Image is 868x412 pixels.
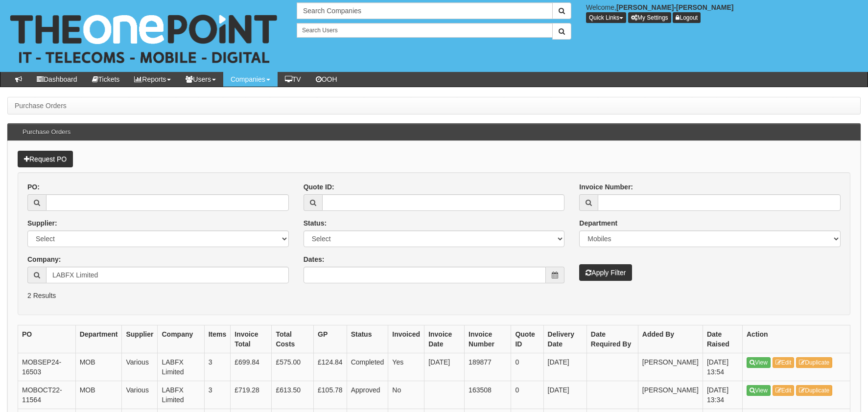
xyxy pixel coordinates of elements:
td: 3 [204,381,231,409]
th: PO [18,325,76,353]
th: Total Costs [272,325,314,353]
td: £699.84 [231,353,272,381]
a: Request PO [18,151,73,167]
td: MOBOCT22-11564 [18,381,76,409]
a: Edit [773,385,795,396]
td: Yes [388,353,424,381]
td: £105.78 [314,381,347,409]
td: MOB [75,381,122,409]
td: Various [122,353,158,381]
label: Dates: [304,254,325,264]
button: Apply Filter [579,264,632,281]
a: Dashboard [29,72,85,87]
td: £719.28 [231,381,272,409]
a: Duplicate [796,385,832,396]
button: Quick Links [586,12,626,23]
td: [DATE] 13:54 [703,353,742,381]
td: [DATE] [543,353,586,381]
th: Department [75,325,122,353]
td: No [388,381,424,409]
th: Invoice Number [465,325,511,353]
td: Approved [347,381,388,409]
td: Completed [347,353,388,381]
td: £575.00 [272,353,314,381]
td: 0 [511,353,543,381]
td: 3 [204,353,231,381]
td: LABFX Limited [158,353,204,381]
a: View [747,385,771,396]
label: Department [579,218,617,228]
a: OOH [308,72,345,87]
b: [PERSON_NAME]-[PERSON_NAME] [616,3,734,11]
td: LABFX Limited [158,381,204,409]
a: Reports [127,72,178,87]
label: PO: [27,182,40,192]
a: Edit [773,357,795,368]
td: 0 [511,381,543,409]
input: Search Users [297,23,553,38]
h3: Purchase Orders [18,124,75,140]
th: Date Raised [703,325,742,353]
a: Companies [223,72,278,87]
label: Invoice Number: [579,182,633,192]
th: Delivery Date [543,325,586,353]
th: Items [204,325,231,353]
a: TV [278,72,308,87]
th: Date Required By [586,325,638,353]
th: Company [158,325,204,353]
th: Quote ID [511,325,543,353]
td: Various [122,381,158,409]
th: Added By [638,325,703,353]
label: Quote ID: [304,182,334,192]
a: Tickets [85,72,127,87]
th: Status [347,325,388,353]
div: Welcome, [579,2,868,23]
td: MOBSEP24-16503 [18,353,76,381]
td: 189877 [465,353,511,381]
a: Logout [673,12,701,23]
label: Company: [27,254,61,264]
li: Purchase Orders [15,101,67,111]
td: £124.84 [314,353,347,381]
label: Supplier: [27,218,57,228]
a: Duplicate [796,357,832,368]
a: View [747,357,771,368]
td: [DATE] [424,353,465,381]
input: Search Companies [297,2,553,19]
td: £613.50 [272,381,314,409]
th: Invoiced [388,325,424,353]
p: 2 Results [27,291,841,300]
th: Supplier [122,325,158,353]
label: Status: [304,218,327,228]
th: Action [743,325,850,353]
th: GP [314,325,347,353]
td: [PERSON_NAME] [638,381,703,409]
a: Users [178,72,223,87]
th: Invoice Date [424,325,465,353]
td: [DATE] [543,381,586,409]
td: [DATE] 13:34 [703,381,742,409]
a: My Settings [628,12,671,23]
th: Invoice Total [231,325,272,353]
td: MOB [75,353,122,381]
td: [PERSON_NAME] [638,353,703,381]
td: 163508 [465,381,511,409]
